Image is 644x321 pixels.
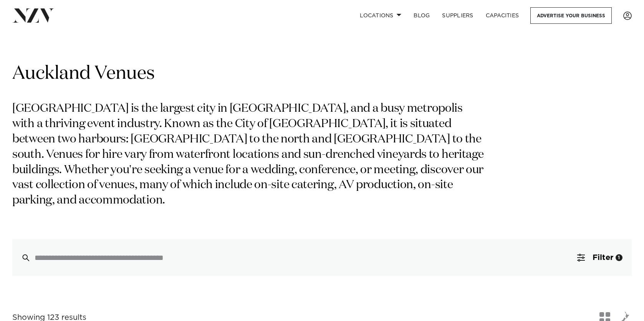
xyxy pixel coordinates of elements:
span: Filter [593,254,613,261]
a: Capacities [480,7,525,24]
a: BLOG [407,7,436,24]
img: nzv-logo.png [12,8,54,22]
a: SUPPLIERS [436,7,479,24]
div: 1 [616,254,622,261]
a: Advertise your business [530,7,612,24]
button: Filter1 [568,239,632,276]
a: Locations [354,7,407,24]
h1: Auckland Venues [12,62,632,86]
p: [GEOGRAPHIC_DATA] is the largest city in [GEOGRAPHIC_DATA], and a busy metropolis with a thriving... [12,101,487,208]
